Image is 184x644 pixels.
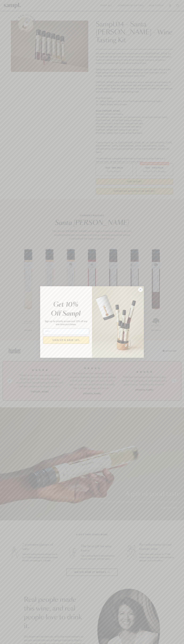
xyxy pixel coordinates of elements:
button: SIGN UP & SAVE 10% [43,336,89,344]
input: Email [43,328,89,335]
span: Sign up for priority access and 10% off any one-time purchases. [45,320,87,326]
button: Close dialog [138,287,143,292]
em: Get 10% Off Sampl [51,302,81,317]
img: 96933287-25a1-481a-a6d8-4dd623390dc6.png [92,286,144,358]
